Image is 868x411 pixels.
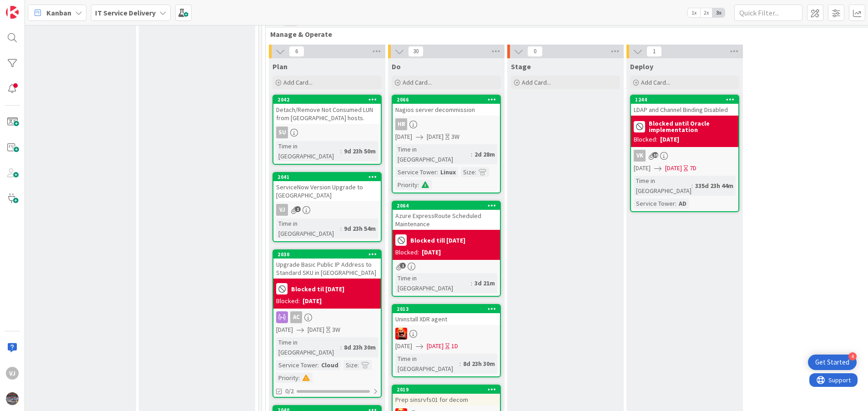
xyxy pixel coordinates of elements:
div: 1244 [631,96,738,104]
div: 2030 [273,250,381,259]
span: : [675,198,676,208]
div: 2013 [397,306,500,312]
div: Open Get Started checklist, remaining modules: 4 [808,355,857,370]
span: [DATE] [634,163,651,173]
a: 2042Detach/Remove Not Consumed LUN from [GEOGRAPHIC_DATA] hosts.SUTime in [GEOGRAPHIC_DATA]:9d 23... [273,95,382,165]
img: VN [395,328,407,340]
div: SU [276,127,288,138]
div: 1244 [635,96,738,103]
div: Time in [GEOGRAPHIC_DATA] [634,176,691,196]
div: Detach/Remove Not Consumed LUN from [GEOGRAPHIC_DATA] hosts. [273,104,381,124]
div: 2041 [273,173,381,181]
div: Cloud [319,360,341,370]
div: 2019 [393,386,500,394]
b: Blocked til [DATE] [291,286,344,292]
span: 6 [289,46,304,57]
div: Upgrade Basic Public IP Address to Standard SKU in [GEOGRAPHIC_DATA] [273,259,381,279]
div: 9d 23h 50m [342,146,378,156]
div: 2013Uninstall XDR agent [393,305,500,325]
span: : [298,373,300,383]
div: 4 [848,352,857,360]
span: Add Card... [403,78,432,86]
a: 2041ServiceNow Version Upgrade to [GEOGRAPHIC_DATA]VJTime in [GEOGRAPHIC_DATA]:9d 23h 54m [273,172,382,242]
div: 2064Azure ExpressRoute Scheduled Maintenance [393,202,500,230]
span: [DATE] [427,341,444,351]
div: [DATE] [303,296,322,306]
div: VJ [276,204,288,216]
div: 3d 21m [472,278,497,288]
div: 2013 [393,305,500,313]
span: 1 [400,263,406,269]
div: ServiceNow Version Upgrade to [GEOGRAPHIC_DATA] [273,181,381,201]
span: : [318,360,319,370]
span: : [475,167,476,177]
a: 2030Upgrade Basic Public IP Address to Standard SKU in [GEOGRAPHIC_DATA]Blocked til [DATE]Blocked... [273,249,382,398]
div: [DATE] [422,248,441,257]
div: Time in [GEOGRAPHIC_DATA] [395,354,459,374]
div: VJ [6,367,19,380]
div: 2042 [278,96,381,103]
span: 30 [408,46,424,57]
div: 2030Upgrade Basic Public IP Address to Standard SKU in [GEOGRAPHIC_DATA] [273,250,381,279]
span: Kanban [46,7,71,18]
div: HR [395,118,407,130]
div: SU [273,127,381,138]
img: avatar [6,392,19,405]
div: Time in [GEOGRAPHIC_DATA] [395,273,471,293]
div: AC [273,311,381,323]
span: Add Card... [641,78,670,86]
span: 1x [688,8,700,17]
div: Blocked: [276,296,300,306]
div: Get Started [815,358,849,367]
div: VJ [273,204,381,216]
span: : [418,180,419,190]
span: 2x [700,8,712,17]
div: 2066Nagios server decommission [393,96,500,116]
div: Service Tower [276,360,318,370]
div: Size [343,360,358,370]
span: : [358,360,359,370]
span: : [437,167,438,177]
span: : [340,223,342,233]
div: VN [393,328,500,340]
div: 3W [332,325,340,335]
div: HR [393,118,500,130]
span: [DATE] [308,325,324,335]
div: 2d 28m [472,149,497,159]
div: Blocked: [395,248,419,257]
div: 2030 [278,251,381,258]
span: : [340,146,342,156]
div: Service Tower [634,198,675,208]
span: Plan [273,62,288,71]
div: 2019Prep sinsrvfs01 for decom [393,386,500,406]
div: 1244LDAP and Channel Binding Disabled [631,96,738,116]
span: [DATE] [665,163,682,173]
span: Stage [511,62,531,71]
div: 7D [690,163,696,173]
span: 0 [527,46,543,57]
div: Priority [276,373,298,383]
div: 2066 [397,96,500,103]
a: 2013Uninstall XDR agentVN[DATE][DATE]1DTime in [GEOGRAPHIC_DATA]:8d 23h 30m [392,304,501,377]
div: 2042Detach/Remove Not Consumed LUN from [GEOGRAPHIC_DATA] hosts. [273,96,381,124]
span: Add Card... [283,78,313,86]
div: VK [631,150,738,162]
span: 10 [652,152,658,158]
span: 3x [712,8,725,17]
div: Time in [GEOGRAPHIC_DATA] [276,218,340,238]
div: 2041ServiceNow Version Upgrade to [GEOGRAPHIC_DATA] [273,173,381,201]
span: : [459,359,461,369]
div: AD [676,198,689,208]
div: Prep sinsrvfs01 for decom [393,394,500,406]
div: 2066 [393,96,500,104]
div: Nagios server decommission [393,104,500,116]
span: Add Card... [522,78,551,86]
span: [DATE] [395,341,412,351]
b: Blocked until Oracle implementation [649,120,736,133]
div: Azure ExpressRoute Scheduled Maintenance [393,210,500,230]
div: 8d 23h 30m [461,359,497,369]
span: [DATE] [427,132,444,142]
div: [DATE] [660,135,679,144]
div: 2064 [397,203,500,209]
b: IT Service Delivery [95,8,156,17]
